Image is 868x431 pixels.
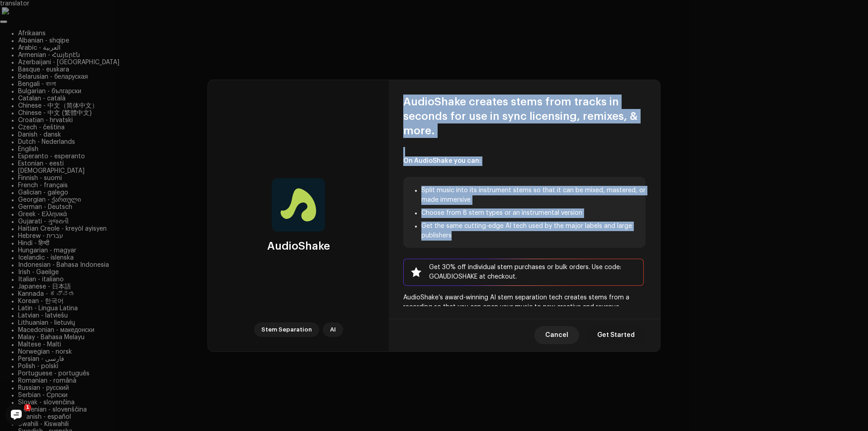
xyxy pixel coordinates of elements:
button: Get Started [586,326,646,344]
p: Get 30% off individual stem purchases or bulk orders. Use code: GOAUDIOSHAKE at checkout. [403,259,644,286]
div: AI [323,322,343,337]
iframe: Intercom live chat [5,404,27,426]
li: Choose from 8 stem types or an instrumental version [421,208,646,218]
h3: AudioShake creates stems from tracks in seconds for use in sync licensing, remixes, & more. [403,95,646,138]
img: 2fd7bcad-6c73-4393-bbe1-37a2d9795fdd [271,178,325,232]
button: Cancel [534,326,579,344]
span: Get Started [597,326,635,344]
p: AudioShake’s award-winning AI stem separation tech creates stems from a recording so that you can... [403,293,646,331]
li: Split music into its instrument stems so that it can be mixed, mastered, or made immersive [421,186,646,205]
strong: On AudioShake you can: [403,158,481,164]
div: AudioShake [267,239,330,253]
li: Get the same cutting-edge AI tech used by the major labels and large publishers [421,222,646,241]
span: 1 [24,404,31,411]
span: Cancel [545,326,568,344]
div: Stem Separation [254,322,319,337]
